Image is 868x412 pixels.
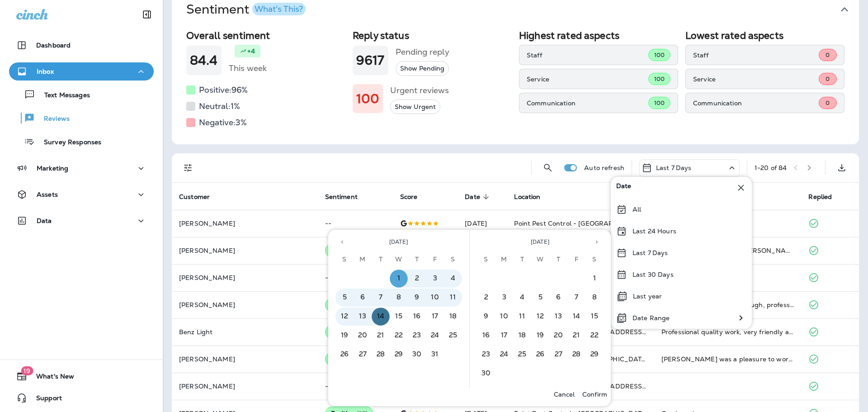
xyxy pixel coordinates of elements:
span: Thursday [409,251,425,269]
button: Inbox [9,62,154,81]
button: 14 [567,308,585,326]
button: 21 [567,327,585,345]
button: 19 [335,327,354,345]
button: 15 [390,308,408,326]
span: Tuesday [514,251,530,269]
button: Show Pending [396,61,449,76]
span: Thursday [550,251,566,269]
button: Filters [179,159,197,177]
span: Date [616,182,632,193]
button: 22 [390,327,408,345]
p: Dashboard [36,42,71,49]
p: [PERSON_NAME] [179,274,311,281]
span: Sentiment [325,193,369,201]
p: Reviews [35,115,70,123]
button: Show Urgent [390,99,440,114]
button: 8 [585,289,604,307]
h5: Urgent reviews [390,83,449,98]
span: Monday [496,251,512,269]
p: Last 7 Days [656,164,692,171]
p: Text Messages [35,91,90,100]
button: 11 [444,289,462,307]
button: 7 [372,289,390,307]
button: 20 [354,327,372,345]
button: Search Reviews [539,159,557,177]
button: 17 [426,308,444,326]
div: Positive [325,298,374,312]
button: 6 [354,289,372,307]
button: 4 [513,289,531,307]
h5: This week [229,61,267,76]
p: Auto refresh [584,164,624,171]
p: +4 [247,47,255,56]
div: SentimentWhat's This? [172,26,859,144]
td: -- [318,264,393,291]
button: 8 [390,289,408,307]
p: All [632,206,641,213]
p: [PERSON_NAME] [179,355,311,363]
button: Next month [590,235,604,249]
button: Collapse Sidebar [134,5,160,24]
button: 12 [531,308,549,326]
span: Sunday [478,251,494,269]
button: Dashboard [9,36,154,54]
td: -- [318,373,393,400]
button: Assets [9,185,154,204]
h2: Reply status [353,30,512,41]
button: 5 [335,289,354,307]
p: Service [527,76,648,83]
span: Date [465,193,492,201]
span: What's New [27,373,74,384]
p: Cancel [554,391,575,398]
div: Professional quality work, very friendly and knowledgeable. [661,327,794,336]
button: 27 [354,346,372,364]
span: Wednesday [532,251,548,269]
span: Score [400,193,429,201]
h1: Sentiment [186,2,306,17]
button: 12 [335,308,354,326]
button: 10 [426,289,444,307]
button: 15 [585,308,604,326]
button: 25 [513,346,531,364]
span: Sentiment [325,193,358,201]
button: 20 [549,327,567,345]
span: 0 [826,75,830,83]
h2: Overall sentiment [186,30,345,41]
button: Reviews [9,109,154,128]
p: Last year [633,293,662,300]
span: 100 [654,75,665,83]
button: 19 [531,327,549,345]
button: 31 [426,346,444,364]
button: Previous month [335,235,349,249]
p: Assets [37,191,58,198]
button: 4 [444,270,462,288]
button: Marketing [9,159,154,177]
button: Data [9,212,154,230]
button: 7 [567,289,585,307]
button: 2 [408,270,426,288]
button: 21 [372,327,390,345]
h1: 9617 [356,53,385,68]
span: Sunday [336,251,353,269]
button: 18 [444,308,462,326]
p: Confirm [582,391,607,398]
h2: Highest rated aspects [519,30,678,41]
span: 19 [21,366,33,375]
span: Saturday [445,251,461,269]
span: 100 [654,99,665,107]
button: 29 [585,346,604,364]
p: Data [37,217,52,224]
span: Monday [354,251,371,269]
span: Support [27,394,62,405]
h5: Pending reply [396,45,449,59]
p: Last 30 Days [632,271,674,278]
button: 26 [335,346,354,364]
p: Last 7 Days [632,249,668,256]
div: What's This? [255,5,303,13]
div: Antonio was a pleasure to work with! Very kind and happy. [661,355,794,364]
button: 9 [408,289,426,307]
span: Score [400,193,418,201]
span: Location [514,193,540,201]
p: Staff [527,52,648,59]
button: 3 [426,270,444,288]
